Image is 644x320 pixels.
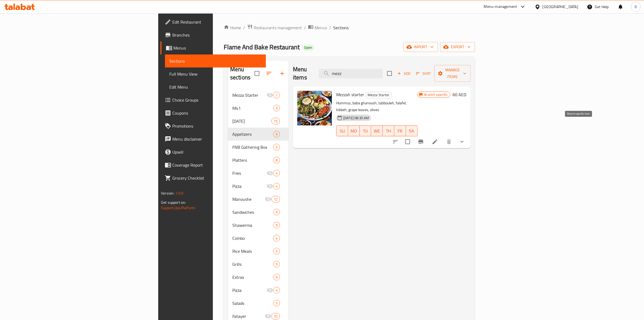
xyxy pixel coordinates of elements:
[232,248,273,254] span: Rice Meals
[228,154,289,167] div: Platters8
[232,131,273,137] span: Appetizers
[251,68,263,79] span: Select all sections
[272,314,280,319] span: 10
[160,172,266,185] a: Grocery Checklist
[273,106,280,111] span: 3
[385,127,392,135] span: TH
[403,42,438,52] button: import
[635,4,637,10] span: B
[265,313,271,319] svg: Inactive section
[308,24,327,31] a: Menus
[160,15,266,28] a: Edit Restaurant
[232,92,267,98] span: Mezza Starter
[371,125,383,136] button: WE
[273,170,280,176] div: items
[232,170,267,176] span: Fries
[273,144,280,150] div: items
[416,70,431,77] span: Sort
[273,105,280,111] div: items
[232,235,273,241] span: Combo
[232,274,273,280] span: Extras
[228,271,289,284] div: Extras9
[273,275,280,280] span: 9
[273,300,280,306] div: items
[272,197,280,202] span: 12
[161,204,195,211] a: Support.OpsPlatform
[365,92,392,98] span: Mezza Starter
[302,44,314,51] div: Open
[232,287,267,293] span: Pizza
[232,209,273,215] span: Sandwiches
[408,44,434,50] span: import
[389,135,402,148] button: sort-choices
[402,136,413,147] span: Select to update
[273,184,280,189] span: 4
[408,127,415,135] span: SA
[161,199,186,206] span: Get support on:
[422,92,450,97] span: Branch specific
[271,196,280,202] div: items
[440,42,475,52] button: export
[228,258,289,271] div: Grills9
[267,170,273,176] svg: Inactive section
[273,301,280,306] span: 5
[228,115,289,128] div: [DATE]15
[273,183,280,189] div: items
[263,67,276,80] span: Sort sections
[455,135,468,148] button: show more
[172,32,262,38] span: Branches
[228,102,289,115] div: M413
[267,287,273,293] svg: Inactive section
[232,261,273,267] span: Grills
[232,222,273,228] span: Shawerma
[232,313,265,319] span: Fatayer
[397,70,411,77] span: Add
[273,209,280,215] div: items
[395,69,412,78] span: Add item
[232,300,273,306] span: Salads
[432,138,438,145] a: Edit menu item
[273,223,280,228] span: 9
[484,4,517,10] div: Menu-management
[348,125,360,136] button: MO
[329,24,331,31] li: /
[228,128,289,141] div: Appetizers9
[302,45,314,50] span: Open
[224,24,475,31] nav: breadcrumb
[273,235,280,241] div: items
[172,136,262,142] span: Menu disclaimer
[228,245,289,258] div: Rice Meals5
[175,190,184,197] span: 1.0.0
[336,90,364,99] span: Mezzah starter
[228,232,289,245] div: Combo4
[228,219,289,232] div: Shawerma9
[406,125,418,136] button: SA
[439,67,466,80] span: Manage items
[273,249,280,254] span: 5
[160,106,266,119] a: Coupons
[273,288,280,293] span: 4
[169,84,262,90] span: Edit Menu
[412,69,434,78] span: Sort items
[228,193,289,206] div: Manoushe12
[228,141,289,154] div: FNB Gathering Box5
[228,167,289,180] div: Fries4
[276,67,289,80] button: Add section
[160,132,266,146] a: Menu disclaimer
[273,157,280,163] div: items
[273,131,280,137] div: items
[304,24,306,31] li: /
[172,110,262,116] span: Coupons
[232,157,273,163] span: Platters
[360,125,371,136] button: TU
[172,19,262,25] span: Edit Restaurant
[414,135,427,148] button: Branch-specific-item
[160,28,266,41] a: Branches
[172,123,262,129] span: Promotions
[293,65,312,82] h2: Menu items
[232,144,273,150] span: FNB Gathering Box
